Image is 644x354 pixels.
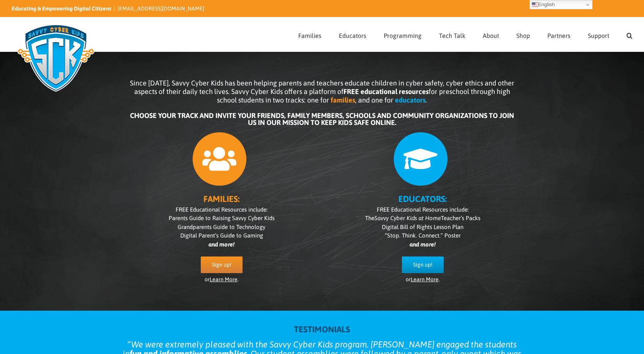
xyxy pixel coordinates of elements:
span: . [425,96,427,104]
a: [EMAIL_ADDRESS][DOMAIN_NAME] [118,5,204,12]
span: Shop [516,32,530,39]
i: and more! [208,241,234,248]
a: Educators [339,17,366,51]
span: , and one for [355,96,393,104]
span: Educators [339,32,366,39]
i: Educating & Empowering Digital Citizens [12,5,111,12]
span: About [483,32,499,39]
strong: TESTIMONIALS [294,324,350,334]
a: About [483,17,499,51]
i: and more! [410,241,436,248]
a: Support [588,17,609,51]
b: CHOOSE YOUR TRACK AND INVITE YOUR FRIENDS, FAMILY MEMBERS, SCHOOLS AND COMMUNITY ORGANIZATIONS TO... [130,111,514,127]
img: Savvy Cyber Kids Logo [12,19,100,97]
span: Digital Parent’s Guide to Gaming [180,232,263,239]
span: Since [DATE], Savvy Cyber Kids has been helping parents and teachers educate children in cyber sa... [130,79,514,104]
span: Programming [384,32,422,39]
b: FREE educational resources [343,87,429,96]
i: Savvy Cyber Kids at Home [374,215,441,221]
a: Search [627,17,632,51]
span: The Teacher’s Packs [365,215,480,221]
span: FREE Educational Resources include: [176,206,268,213]
span: Sign up! [212,262,231,268]
span: Sign up! [413,262,432,268]
a: Shop [516,17,530,51]
span: FREE Educational Resources include: [377,206,469,213]
span: Grandparents Guide to Technology [178,224,265,230]
a: Sign up! [402,257,444,273]
a: Partners [547,17,571,51]
a: Learn More [210,276,237,282]
span: or . [205,276,239,282]
span: Digital Bill of Rights Lesson Plan [382,224,463,230]
a: Families [298,17,321,51]
span: Support [588,32,609,39]
b: EDUCATORS: [398,194,447,204]
img: en [532,2,538,8]
span: Partners [547,32,571,39]
span: Families [298,32,321,39]
nav: Main Menu [298,17,632,51]
span: “Stop. Think. Connect.” Poster [385,232,461,239]
b: educators [395,96,425,104]
b: FAMILIES: [203,194,239,204]
a: Programming [384,17,422,51]
span: Parents Guide to Raising Savvy Cyber Kids [169,215,275,221]
a: Learn More [411,276,439,282]
a: Sign up! [201,257,243,273]
span: or . [406,276,440,282]
span: Tech Talk [439,32,465,39]
a: Tech Talk [439,17,465,51]
b: families [331,96,355,104]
